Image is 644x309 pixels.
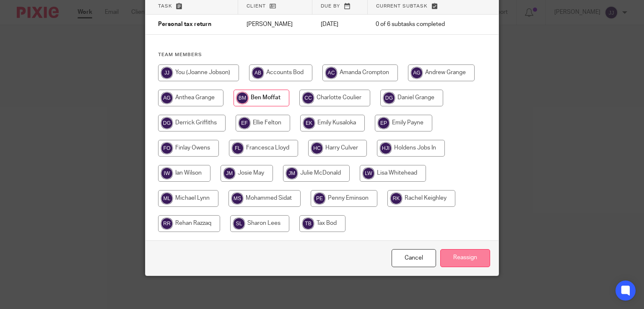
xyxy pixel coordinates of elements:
[376,4,428,8] span: Current subtask
[158,51,486,58] h4: Team members
[321,20,359,28] p: [DATE]
[321,4,340,8] span: Due by
[158,4,172,8] span: Task
[440,249,490,267] input: Reassign
[392,249,436,267] a: Close this dialog window
[247,4,266,8] span: Client
[367,15,469,35] td: 0 of 6 subtasks completed
[247,20,304,28] p: [PERSON_NAME]
[158,22,211,28] span: Personal tax return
